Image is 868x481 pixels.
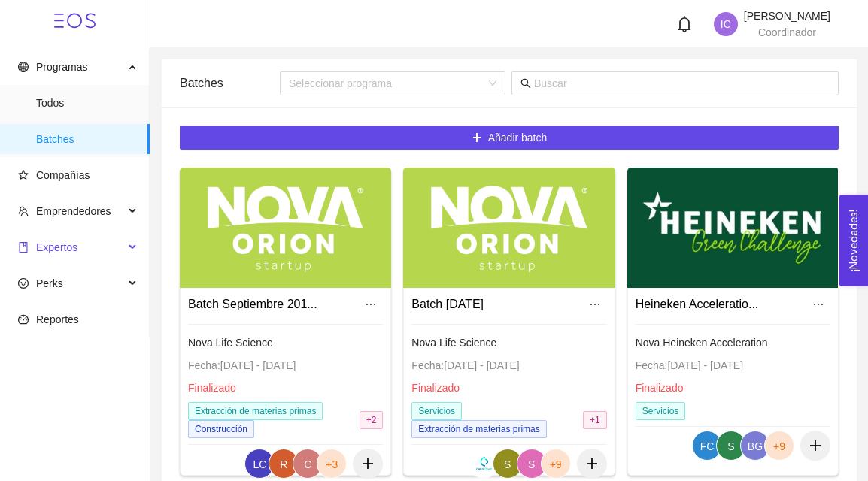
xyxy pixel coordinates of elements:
[636,359,743,371] span: Fecha: [DATE] - [DATE]
[36,313,79,325] span: Reportes
[253,449,266,479] span: LC
[411,337,496,349] span: Nova Life Science
[188,402,323,420] span: Extracción de materias primas
[806,292,830,316] button: ellipsis
[411,402,462,420] span: Servicios
[676,16,693,32] span: bell
[18,242,29,253] span: book
[700,431,715,461] span: FC
[584,298,606,310] span: ellipsis
[504,449,511,479] span: S
[636,382,684,394] span: Finalizado
[636,402,686,420] span: Servicios
[800,439,830,452] span: plus
[520,78,531,89] span: search
[36,88,138,118] span: Todos
[36,205,111,217] span: Emprendedores
[36,241,77,253] span: Expertos
[18,278,29,289] span: smile
[359,292,383,316] button: ellipsis
[36,124,138,154] span: Batches
[360,411,384,429] span: + 2
[839,195,868,286] button: Open Feedback Widget
[727,431,734,461] span: S
[577,449,607,479] button: plus
[807,298,830,310] span: ellipsis
[472,132,482,144] span: plus
[488,129,548,146] span: Añadir batch
[18,62,29,72] span: global
[304,449,311,479] span: C
[353,449,383,479] button: plus
[528,449,535,479] span: S
[748,431,763,461] span: BG
[411,359,519,371] span: Fecha: [DATE] - [DATE]
[411,382,460,394] span: Finalizado
[36,61,87,73] span: Programas
[534,75,830,92] input: Buscar
[280,449,287,479] span: R
[800,431,830,461] button: plus
[188,298,317,310] a: Batch Septiembre 201...
[353,457,383,470] span: plus
[469,449,498,478] img: 1615692231540-LOGOTIPO%20OMNIDENT-01.jpg
[583,292,607,316] button: ellipsis
[360,298,382,310] span: ellipsis
[18,314,29,325] span: dashboard
[188,359,296,371] span: Fecha: [DATE] - [DATE]
[583,411,607,429] span: + 1
[721,12,731,36] span: IC
[758,26,816,38] span: Coordinador
[18,170,29,180] span: star
[636,337,768,349] span: Nova Heineken Acceleration
[411,298,484,310] a: Batch [DATE]
[36,277,63,289] span: Perks
[550,449,562,479] span: +9
[180,126,839,150] button: plusAñadir batch
[326,449,338,479] span: +3
[180,62,280,104] div: Batches
[188,420,254,438] span: Construcción
[773,431,785,461] span: +9
[188,382,236,394] span: Finalizado
[744,10,830,22] span: [PERSON_NAME]
[577,457,607,470] span: plus
[636,298,759,310] a: Heineken Acceleratio...
[18,206,29,216] span: team
[36,169,90,181] span: Compañías
[411,420,546,438] span: Extracción de materias primas
[188,337,273,349] span: Nova Life Science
